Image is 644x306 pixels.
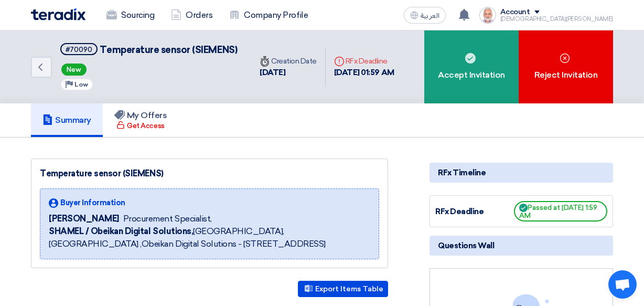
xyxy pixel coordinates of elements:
div: Account [500,8,530,17]
h5: My Offers [114,110,167,121]
div: [DEMOGRAPHIC_DATA][PERSON_NAME] [500,16,613,22]
h5: Summary [42,115,91,125]
a: Sourcing [98,4,163,27]
span: Questions Wall [438,240,494,251]
a: Orders [163,4,221,27]
span: [PERSON_NAME] [49,213,119,225]
div: Reject Invitation [519,30,613,103]
span: Low [74,81,88,88]
div: RFx Deadline [435,206,514,218]
div: RFx Timeline [430,163,613,183]
button: Export Items Table [298,281,388,297]
div: Get Access [116,121,164,131]
span: العربية [421,12,439,19]
h5: Temperature sensor (SIEMENS) [60,43,237,56]
span: [GEOGRAPHIC_DATA], [GEOGRAPHIC_DATA] ,Obeikan Digital Solutions - [STREET_ADDRESS] [49,225,370,250]
span: New [61,64,87,76]
b: SHAMEL / Obeikan Digital Solutions, [49,226,193,236]
div: Accept Invitation [424,30,519,103]
a: Summary [31,103,103,137]
button: العربية [404,7,446,24]
div: Creation Date [260,56,317,67]
div: [DATE] 01:59 AM [334,67,394,79]
div: #70090 [66,46,92,53]
span: Passed at [DATE] 1:59 AM [514,201,607,221]
a: My Offers Get Access [103,103,179,137]
div: [DATE] [260,67,317,79]
span: Procurement Specialist, [123,213,212,225]
span: Buyer Information [60,197,125,208]
a: Company Profile [221,4,316,27]
div: Open chat [608,270,637,299]
div: RFx Deadline [334,56,394,67]
span: Temperature sensor (SIEMENS) [100,44,238,56]
img: Teradix logo [31,8,85,20]
div: Temperature sensor (SIEMENS) [40,167,379,180]
img: _1742543512085.jpg [479,7,496,24]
